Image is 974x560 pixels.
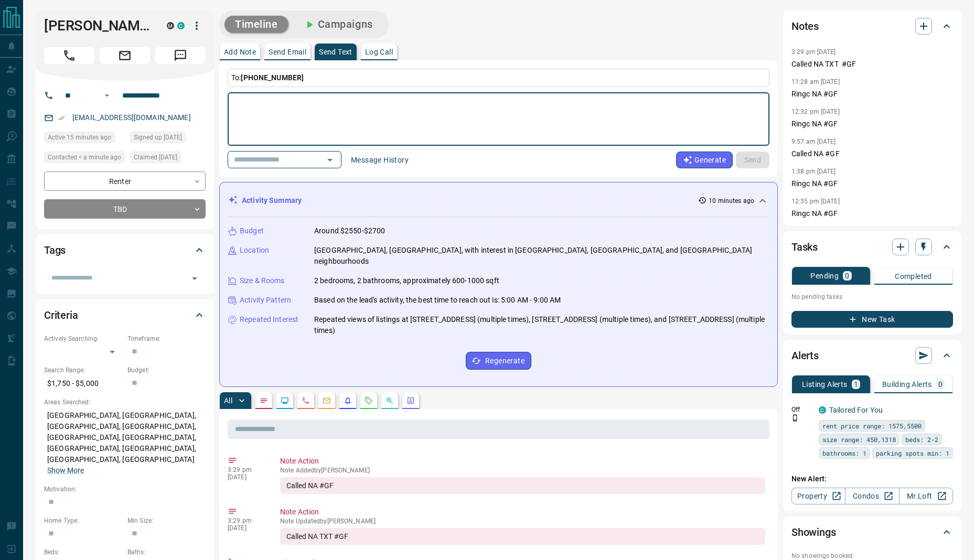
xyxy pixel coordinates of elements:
p: Min Size: [127,516,206,525]
span: parking spots min: 1 [876,448,949,458]
p: Activity Summary [242,195,302,206]
p: Completed [895,273,932,280]
p: Called NA TXT #GF [791,59,953,70]
p: Note Added by [PERSON_NAME] [280,467,765,474]
p: 1 [854,381,858,388]
p: Around $2550-$2700 [314,225,385,236]
p: 3:29 pm [DATE] [791,48,836,56]
div: Alerts [791,343,953,368]
div: Sun Aug 24 2025 [130,152,206,166]
div: Called NA TXT #GF [280,528,765,545]
span: Message [155,47,206,64]
span: bathrooms: 1 [822,448,866,458]
p: Note Updated by [PERSON_NAME] [280,518,765,525]
p: Ringc NA #GF [791,119,953,130]
a: Tailored For You [829,406,883,414]
p: Based on the lead's activity, the best time to reach out is: 5:00 AM - 9:00 AM [314,295,561,306]
button: Show More [47,465,84,476]
span: Call [44,47,94,64]
h2: Tags [44,242,66,259]
p: [DATE] [228,524,264,532]
p: Send Text [319,48,352,56]
p: No pending tasks [791,289,953,305]
span: Active 15 minutes ago [48,132,111,143]
div: Tasks [791,234,953,260]
svg: Email Verified [58,114,65,122]
svg: Calls [302,396,310,405]
p: Location [240,245,269,256]
p: Budget [240,225,264,236]
p: 12:35 pm [DATE] [791,198,840,205]
p: Pending [810,272,839,279]
a: Condos [845,488,899,504]
p: Ringc NA #GF [791,89,953,100]
svg: Requests [365,396,373,405]
p: Areas Searched: [44,397,206,407]
div: Criteria [44,303,206,328]
div: mrloft.ca [167,22,174,29]
p: 3:29 pm [228,517,264,524]
button: Campaigns [293,16,383,33]
svg: Emails [323,396,331,405]
svg: Push Notification Only [791,414,799,422]
button: Regenerate [466,352,531,370]
span: rent price range: 1575,5500 [822,421,922,431]
span: [PHONE_NUMBER] [241,73,304,82]
svg: Agent Actions [406,396,415,405]
span: Email [100,47,150,64]
h2: Notes [791,18,819,35]
p: 11:28 am [DATE] [791,78,840,85]
a: Mr.Loft [899,488,953,504]
button: Generate [676,152,733,168]
p: To: [228,69,769,87]
p: Listing Alerts [802,381,848,388]
span: Contacted < a minute ago [48,152,121,163]
div: Notes [791,14,953,39]
h2: Criteria [44,307,78,324]
p: All [224,397,232,404]
h1: [PERSON_NAME] [44,17,151,34]
button: Message History [345,152,415,168]
p: Beds: [44,547,122,557]
p: 3:29 pm [228,466,264,473]
p: Repeated Interest [240,314,298,325]
p: 12:32 pm [DATE] [791,108,840,115]
span: Signed up [DATE] [134,132,182,143]
p: Actively Searching: [44,334,122,343]
div: TBD [44,199,206,219]
p: Search Range: [44,365,122,375]
p: Size & Rooms [240,275,285,286]
h2: Tasks [791,239,818,255]
div: condos.ca [819,406,826,414]
p: Send Email [269,48,306,56]
p: Ringc NA #GF [791,208,953,219]
p: Note Action [280,507,765,518]
p: 10 minutes ago [709,196,754,206]
p: Off [791,405,812,414]
button: Timeline [224,16,288,33]
div: Showings [791,520,953,545]
p: New Alert: [791,473,953,484]
p: 0 [938,381,943,388]
p: 1:38 pm [DATE] [791,168,836,175]
p: Add Note [224,48,256,56]
div: Called NA #GF [280,477,765,494]
p: Timeframe: [127,334,206,343]
span: beds: 2-2 [905,434,938,445]
button: New Task [791,311,953,328]
p: Home Type: [44,516,122,525]
p: [DATE] [228,473,264,481]
p: Ringc NA #GF [791,178,953,189]
div: Activity Summary10 minutes ago [228,191,769,210]
button: Open [187,271,202,286]
p: Motivation: [44,484,206,494]
h2: Showings [791,524,836,541]
div: Renter [44,171,206,191]
div: Fri Sep 12 2025 [44,152,125,166]
button: Open [101,89,113,102]
svg: Listing Alerts [344,396,352,405]
svg: Lead Browsing Activity [281,396,289,405]
div: Sun Aug 24 2025 [130,132,206,146]
span: size range: 450,1318 [822,434,896,445]
p: Budget: [127,365,206,375]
